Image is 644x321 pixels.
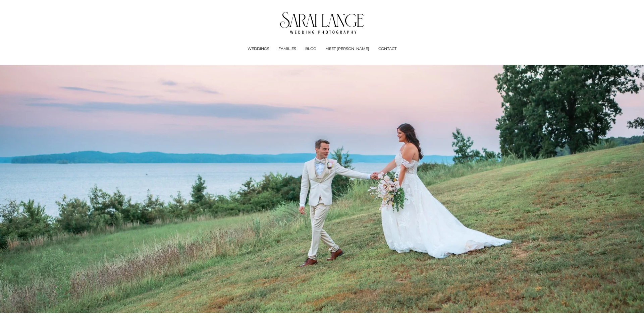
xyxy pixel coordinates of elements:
[305,46,316,52] a: BLOG
[378,46,396,52] a: CONTACT
[280,12,364,34] img: Tennessee Wedding Photographer - Sarai Lange Photography
[248,46,269,52] a: folder dropdown
[325,46,369,52] a: MEET [PERSON_NAME]
[248,46,269,52] span: WEDDINGS
[278,46,296,52] a: FAMILIES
